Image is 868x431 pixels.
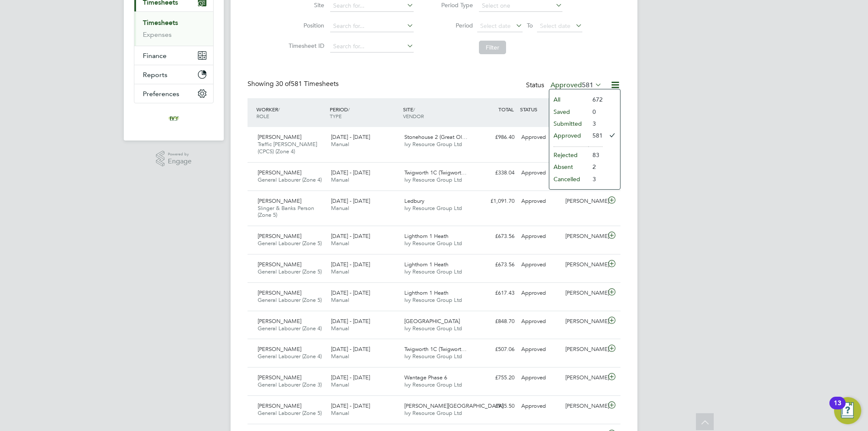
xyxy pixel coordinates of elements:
div: £673.56 [474,229,518,243]
span: Ivy Resource Group Ltd [404,325,462,332]
span: [DATE] - [DATE] [331,318,370,325]
span: 30 of [275,80,291,88]
span: [GEOGRAPHIC_DATA] [404,318,460,325]
span: Stonehouse 2 (Great Ol… [404,133,467,141]
span: [PERSON_NAME][GEOGRAPHIC_DATA] [404,402,504,409]
span: Manual [331,204,349,212]
span: Ivy Resource Group Ltd [404,176,462,183]
div: £755.20 [474,371,518,385]
div: £507.06 [474,343,518,356]
span: ROLE [256,113,269,119]
li: 2 [588,161,603,173]
span: [PERSON_NAME] [258,345,301,353]
div: [PERSON_NAME] [562,371,606,385]
span: / [278,106,280,113]
div: Approved [518,286,562,300]
span: Manual [331,268,349,275]
span: [PERSON_NAME] [258,289,301,296]
div: Approved [518,130,562,144]
div: Approved [518,194,562,208]
div: £935.50 [474,399,518,413]
label: Site [286,1,324,9]
div: [PERSON_NAME] [562,286,606,300]
li: Absent [549,161,588,173]
span: / [348,106,350,113]
a: Timesheets [143,19,178,27]
span: TYPE [330,113,342,119]
div: £986.40 [474,130,518,144]
div: £673.56 [474,258,518,272]
div: [PERSON_NAME] [562,399,606,413]
a: Expenses [143,30,172,39]
button: Preferences [134,84,213,103]
button: Reports [134,65,213,84]
button: Filter [479,41,506,54]
div: [PERSON_NAME] [562,315,606,329]
label: Timesheet ID [286,42,324,50]
span: Ivy Resource Group Ltd [404,204,462,212]
span: [DATE] - [DATE] [331,169,370,176]
span: [DATE] - [DATE] [331,133,370,141]
span: Ivy Resource Group Ltd [404,353,462,360]
li: 581 [588,130,603,141]
span: Manual [331,296,349,304]
span: [PERSON_NAME] [258,402,301,409]
span: Lighthorn 1 Heath [404,289,448,296]
span: [PERSON_NAME] [258,133,301,141]
span: To [524,20,535,31]
li: 672 [588,94,603,105]
span: Ivy Resource Group Ltd [404,268,462,275]
span: [DATE] - [DATE] [331,374,370,381]
span: Select date [540,22,570,30]
span: Engage [168,158,192,165]
span: General Labourer (Zone 3) [258,381,322,388]
span: Lighthorn 1 Heath [404,232,448,240]
span: Manual [331,176,349,183]
li: Submitted [549,118,588,130]
div: [PERSON_NAME] [562,229,606,243]
span: [DATE] - [DATE] [331,289,370,296]
span: Ivy Resource Group Ltd [404,409,462,417]
span: [DATE] - [DATE] [331,232,370,240]
span: General Labourer (Zone 5) [258,296,322,304]
span: Preferences [143,90,179,98]
input: Search for... [330,41,414,52]
div: £338.04 [474,166,518,180]
span: Ivy Resource Group Ltd [404,141,462,148]
div: Approved [518,371,562,385]
span: Manual [331,240,349,247]
a: Powered byEngage [156,151,192,167]
div: 13 [834,403,841,414]
li: Approved [549,130,588,141]
div: [PERSON_NAME] [562,194,606,208]
label: Position [286,22,324,29]
div: SITE [401,102,474,124]
li: Saved [549,106,588,118]
div: Approved [518,229,562,243]
label: Approved [551,81,602,89]
span: Manual [331,409,349,417]
li: 3 [588,118,603,130]
div: Approved [518,258,562,272]
span: General Labourer (Zone 5) [258,268,322,275]
span: Ivy Resource Group Ltd [404,381,462,388]
input: Search for... [330,20,414,32]
span: Select date [480,22,511,30]
li: 83 [588,149,603,161]
span: General Labourer (Zone 5) [258,409,322,417]
span: Wantage Phase 6 [404,374,447,381]
span: General Labourer (Zone 4) [258,353,322,360]
span: Twigworth 1C (Twigwort… [404,169,467,176]
span: Traffic [PERSON_NAME] (CPCS) (Zone 4) [258,141,317,155]
span: Manual [331,353,349,360]
span: VENDOR [403,113,424,119]
li: 3 [588,173,603,185]
span: 581 Timesheets [275,80,339,88]
div: [PERSON_NAME] [562,258,606,272]
div: Approved [518,343,562,356]
span: [DATE] - [DATE] [331,197,370,204]
span: Manual [331,325,349,332]
span: Lighthorn 1 Heath [404,261,448,268]
a: Go to home page [134,112,214,125]
span: Ledbury [404,197,424,204]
